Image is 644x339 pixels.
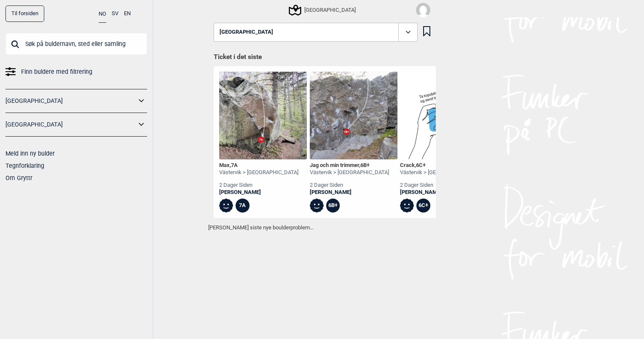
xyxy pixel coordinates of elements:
[219,72,307,159] img: Max
[5,175,32,181] a: Om Gryttr
[416,162,426,168] span: 6C+
[310,72,397,159] img: Jag och min trimmer 230722
[310,182,389,189] div: 2 dager siden
[219,169,298,176] div: Västervik > [GEOGRAPHIC_DATA]
[310,169,389,176] div: Västervik > [GEOGRAPHIC_DATA]
[416,3,430,17] img: User fallback1
[5,66,147,78] a: Finn buldere med filtrering
[21,66,92,78] span: Finn buldere med filtrering
[214,53,430,62] h1: Ticket i det siste
[236,199,250,213] div: 7A
[214,23,418,42] button: [GEOGRAPHIC_DATA]
[400,72,488,159] img: Bilde Mangler
[360,162,370,168] span: 6B+
[326,199,340,213] div: 6B+
[310,162,389,169] div: Jag och min trimmer ,
[5,33,147,55] input: Søk på buldernavn, sted eller samling
[219,189,298,196] a: [PERSON_NAME]
[5,150,55,157] a: Meld inn ny bulder
[219,182,298,189] div: 2 dager siden
[400,189,479,196] a: [PERSON_NAME]
[208,223,436,232] p: [PERSON_NAME] siste nye boulderproblem...
[310,189,389,196] a: [PERSON_NAME]
[290,5,356,15] div: [GEOGRAPHIC_DATA]
[400,162,479,169] div: Crack ,
[5,5,44,22] a: Til forsiden
[400,182,479,189] div: 2 dager siden
[124,5,131,22] button: EN
[400,169,479,176] div: Västervik > [GEOGRAPHIC_DATA]
[220,29,273,35] span: [GEOGRAPHIC_DATA]
[231,162,238,168] span: 7A
[5,162,44,169] a: Tegnforklaring
[5,118,136,131] a: [GEOGRAPHIC_DATA]
[99,5,106,23] button: NO
[219,162,298,169] div: Max ,
[112,5,118,22] button: SV
[416,199,430,213] div: 6C+
[5,95,136,107] a: [GEOGRAPHIC_DATA]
